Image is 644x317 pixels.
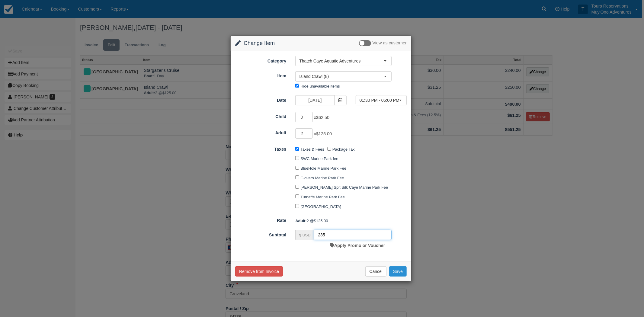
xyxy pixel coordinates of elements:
button: Island Crawl (8) [295,71,392,82]
label: [GEOGRAPHIC_DATA] [300,204,341,209]
small: $ USD [299,233,310,237]
label: Hide unavailable items [300,84,340,88]
label: Adult [231,128,291,136]
label: Turneffe Marine Park Fee [300,195,345,199]
label: Package Tax [332,147,355,152]
label: BlueHole Marine Park Fee [300,166,346,171]
button: Thatch Caye Aquatic Adventures [295,56,392,66]
label: Category [231,56,291,64]
label: SWC Marine Park fee [300,156,338,161]
div: 2 @ [291,216,411,226]
span: $125.00 [314,219,328,223]
label: Glovers Marine Park Fee [300,176,344,180]
input: Child [295,112,313,122]
span: View as customer [373,41,407,46]
label: Child [231,111,291,120]
label: Taxes [231,144,291,152]
label: Rate [231,215,291,224]
label: [PERSON_NAME] Spit Silk Caye Marine Park Fee [300,185,388,190]
label: Item [231,71,291,79]
a: Apply Promo or Voucher [330,243,385,248]
button: Cancel [365,266,386,277]
span: 01:30 PM - 05:00 PM [360,97,399,103]
button: Remove from Invoice [235,266,283,277]
span: Change Item [244,40,275,46]
strong: Adult [295,219,306,223]
span: x [314,131,332,136]
button: 01:30 PM - 05:00 PM [356,95,407,105]
span: $125.00 [316,131,332,136]
span: Thatch Caye Aquatic Adventures [299,58,384,64]
label: Subtotal [231,230,291,238]
span: x [314,115,329,120]
input: Adult [295,128,313,139]
label: Date [231,95,291,104]
span: $62.50 [316,115,329,120]
span: Island Crawl (8) [299,73,384,79]
label: Taxes & Fees [300,147,324,152]
button: Save [389,266,407,277]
